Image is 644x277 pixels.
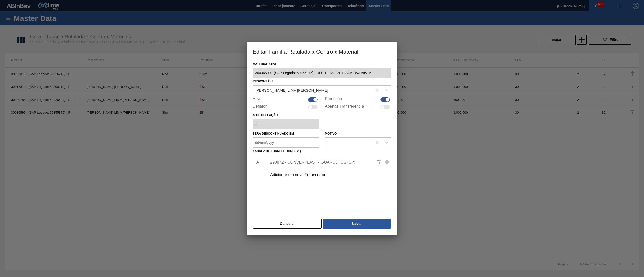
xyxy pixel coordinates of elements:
label: % de deflação [253,112,319,119]
h3: Editar Família Rotulada x Centro x Material [247,42,397,61]
div: 290872 - CONVERPLAST - GUARULHOS (SP) [270,160,369,165]
label: Apenas Transferência [325,104,364,110]
label: Deflator [253,104,267,110]
button: delete-icon [373,156,385,168]
label: Motivo [325,132,337,135]
div: Adicionar um novo Fornecedor [270,173,369,177]
div: [PERSON_NAME] LIMA [PERSON_NAME] [255,88,328,92]
label: Xadrez de Fornecedores (1) [253,149,301,153]
button: Salvar [323,219,391,229]
button: Cancelar [253,219,322,229]
label: Ativo [253,97,262,103]
label: Responsável [253,80,275,83]
label: Material ativo [253,61,391,68]
input: dd/mm/yyyy [253,137,319,148]
label: Será descontinuado em [253,132,294,135]
label: Produção [325,97,342,103]
img: delete-icon [376,159,382,165]
li: A [253,156,260,169]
